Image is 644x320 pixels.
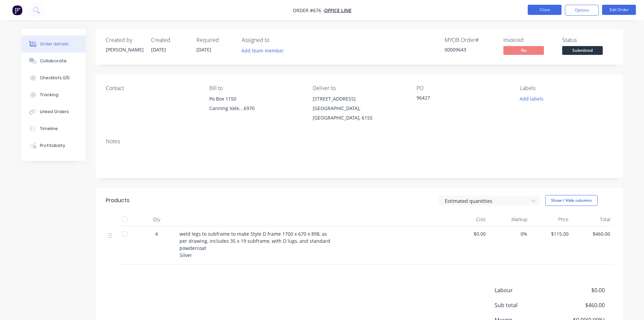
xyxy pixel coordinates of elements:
div: Created [151,37,188,43]
button: Close [528,5,562,15]
button: Options [565,5,599,16]
div: [STREET_ADDRESS][GEOGRAPHIC_DATA], [GEOGRAPHIC_DATA], 6155 [313,94,405,123]
span: Order #676 - [293,7,324,14]
span: Sub total [495,301,555,309]
div: Cost [447,213,489,226]
span: $460.00 [574,230,610,237]
div: Checklists 0/0 [40,75,70,81]
div: Bill to [209,85,302,91]
span: Labour [495,286,555,294]
button: Timeline [21,120,86,137]
button: Submitted [562,46,603,56]
button: Linked Orders [21,103,86,120]
div: Timeline [40,126,58,132]
span: [DATE] [151,46,166,53]
a: Office Line [324,7,352,14]
span: 4 [155,230,158,237]
div: Labels [520,85,613,91]
div: Required [196,37,234,43]
div: Notes [106,138,613,145]
span: No [503,46,544,55]
button: Add labels [516,94,547,103]
div: Deliver to [313,85,405,91]
div: Created by [106,37,143,43]
div: Order details [40,41,69,47]
span: Submitted [562,46,603,55]
span: $0.00 [450,230,486,237]
button: Show / Hide columns [545,195,598,206]
div: Markup [488,213,530,226]
div: Linked Orders [40,109,69,115]
div: 00009643 [445,46,495,53]
button: Add team member [242,46,288,55]
button: Order details [21,36,86,52]
div: MYOB Order # [445,37,495,43]
button: Tracking [21,86,86,103]
div: [STREET_ADDRESS] [313,94,405,104]
div: Contact [106,85,198,91]
button: Add team member [238,46,287,55]
button: Profitability [21,137,86,154]
div: [PERSON_NAME] [106,46,143,53]
span: $460.00 [554,301,604,309]
span: $115.00 [533,230,569,237]
div: Profitability [40,143,65,149]
div: [GEOGRAPHIC_DATA], [GEOGRAPHIC_DATA], 6155 [313,104,405,123]
button: Collaborate [21,52,86,69]
div: Tracking [40,92,58,98]
span: 0% [491,230,527,237]
div: Status [562,37,613,43]
div: Po Box 1150Canning Vale, , 6970 [209,94,302,116]
button: Checklists 0/0 [21,69,86,86]
div: PO [416,85,509,91]
img: Factory [12,5,22,15]
div: Products [106,196,129,205]
div: Price [530,213,572,226]
div: Po Box 1150 [209,94,302,104]
div: Total [571,213,613,226]
div: 96427 [416,94,501,104]
span: [DATE] [196,46,211,53]
button: Edit Order [602,5,636,15]
span: $0.00 [554,286,604,294]
div: Invoiced [503,37,554,43]
div: Qty [136,213,177,226]
div: Canning Vale, , 6970 [209,104,302,113]
span: weld legs to subframe to make Style D frame 1700 x 670 x 898, as per drawing, includes 35 x 19 su... [180,231,330,258]
div: Collaborate [40,58,67,64]
div: Assigned to [242,37,309,43]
